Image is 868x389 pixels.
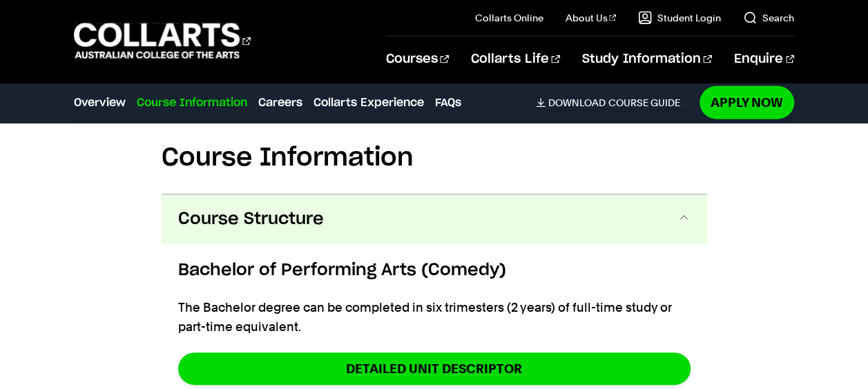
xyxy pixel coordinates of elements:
[385,37,448,82] a: Courses
[734,37,794,82] a: Enquire
[137,94,247,111] a: Course Information
[178,352,691,385] a: DETAILED UNIT DESCRIPTOR
[314,94,424,111] a: Collarts Experience
[536,97,691,109] a: DownloadCourse Guide
[475,11,543,25] a: Collarts Online
[435,94,461,111] a: FAQs
[74,21,251,61] div: Go to homepage
[162,143,707,173] h2: Course Information
[638,11,721,25] a: Student Login
[743,11,794,25] a: Search
[258,94,302,111] a: Careers
[178,208,324,230] span: Course Structure
[74,94,126,111] a: Overview
[566,11,617,25] a: About Us
[548,97,606,109] span: Download
[582,37,712,82] a: Study Information
[471,37,560,82] a: Collarts Life
[178,298,691,337] p: The Bachelor degree can be completed in six trimesters (2 years) of full-time study or part-time ...
[162,194,707,244] button: Course Structure
[700,86,794,119] a: Apply Now
[178,258,691,283] h6: Bachelor of Performing Arts (Comedy)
